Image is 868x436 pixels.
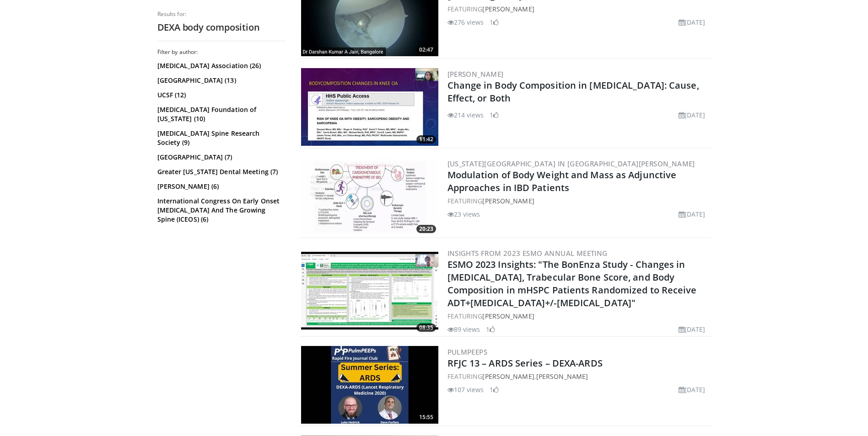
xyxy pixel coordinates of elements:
[447,357,603,369] a: RFJC 13 – ARDS Series – DEXA-ARDS
[157,21,286,33] h2: DEXA body composition
[157,153,283,162] a: [GEOGRAPHIC_DATA] (7)
[679,17,706,27] li: [DATE]
[447,311,709,321] div: FEATURING
[447,347,488,356] a: PulmPEEPs
[447,385,484,394] li: 107 views
[447,258,697,309] a: ESMO 2023 Insights: "The BonEnza Study - Changes in [MEDICAL_DATA], Trabecular Bone Score, and Bo...
[416,324,436,332] span: 08:35
[301,252,438,330] a: 08:35
[157,129,283,147] a: [MEDICAL_DATA] Spine Research Society (9)
[482,372,534,381] a: [PERSON_NAME]
[301,158,438,235] a: 20:23
[679,110,706,120] li: [DATE]
[447,209,480,219] li: 23 views
[157,61,283,70] a: [MEDICAL_DATA] Association (26)
[490,17,499,27] li: 1
[416,135,436,144] span: 11:42
[447,324,480,334] li: 89 views
[486,324,495,334] li: 1
[157,105,283,123] a: [MEDICAL_DATA] Foundation of [US_STATE] (10)
[447,17,484,27] li: 276 views
[447,372,709,381] div: FEATURING ,
[447,159,695,168] a: [US_STATE][GEOGRAPHIC_DATA] in [GEOGRAPHIC_DATA][PERSON_NAME]
[416,225,436,233] span: 20:23
[447,169,677,194] a: Modulation of Body Weight and Mass as Adjunctive Approaches in IBD Patients
[301,252,438,330] img: aac5bac2-54bd-47d4-89b2-7aad7043cacd.300x170_q85_crop-smart_upscale.jpg
[447,4,709,14] div: FEATURING
[157,90,283,100] a: UCSF (12)
[301,68,438,146] a: 11:42
[301,68,438,146] img: 43766280-5346-416f-a987-f4743554eac2.300x170_q85_crop-smart_upscale.jpg
[157,167,283,176] a: Greater [US_STATE] Dental Meeting (7)
[301,346,438,424] img: cebbf716-3658-4413-8405-33fad56ec989.300x170_q85_crop-smart_upscale.jpg
[490,385,499,394] li: 1
[447,249,608,258] a: Insights from 2023 ESMO Annual Meeting
[416,413,436,421] span: 15:55
[301,346,438,424] a: 15:55
[490,110,499,120] li: 1
[679,385,706,394] li: [DATE]
[157,76,283,85] a: [GEOGRAPHIC_DATA] (13)
[447,69,504,79] a: [PERSON_NAME]
[482,312,534,320] a: [PERSON_NAME]
[447,110,484,120] li: 214 views
[301,158,438,235] img: c1f67b0e-f681-4c8a-87fd-b807e9e7bdd1.300x170_q85_crop-smart_upscale.jpg
[482,197,534,205] a: [PERSON_NAME]
[416,46,436,54] span: 02:47
[447,196,709,206] div: FEATURING
[157,182,283,191] a: [PERSON_NAME] (6)
[679,209,706,219] li: [DATE]
[157,197,283,224] a: International Congress On Early Onset [MEDICAL_DATA] And The Growing Spine (ICEOS) (6)
[157,48,286,56] h3: Filter by author:
[482,5,534,13] a: [PERSON_NAME]
[536,372,588,381] a: [PERSON_NAME]
[447,79,699,104] a: Change in Body Composition in [MEDICAL_DATA]: Cause, Effect, or Both
[157,11,286,18] p: Results for:
[679,324,706,334] li: [DATE]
